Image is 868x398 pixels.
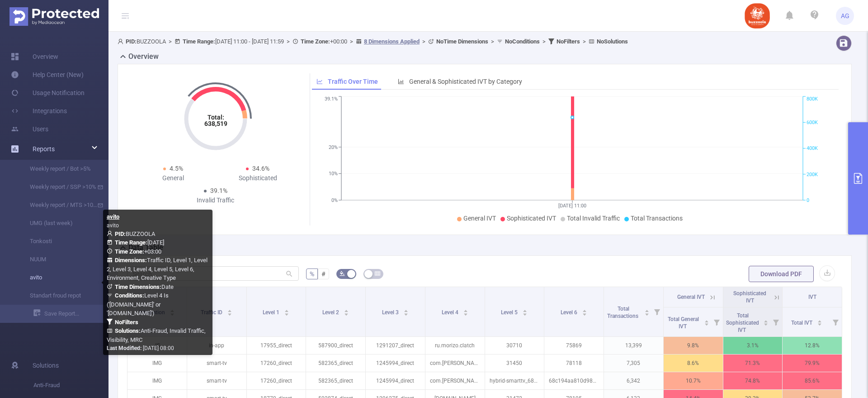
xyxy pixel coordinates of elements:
i: Filter menu [769,307,782,336]
p: 13,399 [604,337,663,354]
b: Solutions : [115,327,141,334]
tspan: 0 [807,197,809,203]
h2: Overview [128,51,159,62]
span: General IVT [677,294,705,300]
span: Level 5 [501,309,519,316]
i: icon: bg-colors [340,271,345,276]
p: 68c194aa810d98711cadcd37 [544,372,604,389]
tspan: 39.1% [325,96,338,102]
i: icon: caret-up [284,308,289,311]
span: > [347,38,356,45]
a: Overview [11,48,58,66]
i: icon: caret-down [344,312,349,315]
p: 79.9% [783,355,842,372]
p: 582365_direct [306,355,365,372]
tspan: Total: [207,114,224,121]
span: BUZZOOLA [DATE] 11:00 - [DATE] 11:59 +00:00 [118,38,628,45]
i: icon: caret-down [644,312,649,315]
span: General & Sophisticated IVT by Category [409,78,522,85]
p: 9.8% [664,337,723,354]
p: IMG [127,372,187,389]
span: Traffic Over Time [328,78,378,85]
div: Sort [582,308,587,314]
i: icon: caret-down [403,312,408,315]
p: 587900_direct [306,337,365,354]
span: 4.5% [170,165,183,172]
span: Level 4 Is ('[DOMAIN_NAME]' or '[DOMAIN_NAME]') [107,292,169,316]
b: Conditions : [115,292,144,299]
input: Search... [127,266,299,281]
p: hybrid-smarttv_68c1946470e7b2f00c4506c4 [485,372,544,389]
i: icon: caret-down [764,322,769,325]
span: Sophisticated IVT [733,290,766,304]
div: Sort [817,319,822,324]
i: icon: caret-up [582,308,587,311]
tspan: 20% [329,144,338,150]
tspan: 10% [329,171,338,177]
span: > [540,38,548,45]
span: General IVT [463,215,496,222]
tspan: 200K [807,172,818,177]
i: icon: caret-up [463,308,468,311]
a: Users [11,120,48,138]
i: icon: caret-down [463,312,468,315]
b: Time Range: [183,38,215,45]
a: Reports [33,140,55,158]
p: 10.7% [664,372,723,389]
i: icon: caret-down [227,312,232,315]
b: No Filters [557,38,580,45]
span: Total Invalid Traffic [567,215,620,222]
p: 7,305 [604,355,663,372]
span: > [284,38,292,45]
b: No Conditions [505,38,540,45]
div: General [131,173,216,183]
i: icon: caret-up [817,319,822,321]
p: 17260_direct [247,372,306,389]
i: icon: caret-up [704,319,709,321]
span: > [166,38,175,45]
b: Time Dimensions : [115,283,161,290]
a: Usage Notification [11,84,85,102]
span: Anti-Fraud, Invalid Traffic, Visibility, MRC [107,327,206,343]
i: icon: caret-up [403,308,408,311]
i: icon: table [375,271,380,276]
div: Sophisticated [216,173,301,183]
tspan: 0% [331,197,338,203]
i: Filter menu [829,307,842,336]
p: smart-tv [187,372,246,389]
span: Date [115,283,174,290]
span: [DATE] 08:00 [107,345,174,351]
p: com.[PERSON_NAME].vastushastraintelugu [425,355,485,372]
u: 8 Dimensions Applied [364,38,420,45]
p: smart-tv [187,355,246,372]
b: Time Zone: [115,248,144,255]
div: Sort [403,308,409,314]
p: 74.8% [723,372,783,389]
button: Download PDF [749,266,814,282]
p: ru.morizo.clatch [425,337,485,354]
b: Time Zone: [301,38,330,45]
p: 17955_direct [247,337,306,354]
i: Filter menu [651,287,663,336]
p: 78118 [544,355,604,372]
p: com.[PERSON_NAME].vastushastraintelugu [425,372,485,389]
i: icon: caret-down [284,312,289,315]
span: Traffic ID, Level 1, Level 2, Level 3, Level 4, Level 5, Level 6, Environment, Creative Type [107,257,208,281]
span: Reports [33,145,55,153]
span: AG [841,7,849,25]
i: icon: caret-up [764,319,769,321]
span: Total General IVT [668,316,699,330]
a: Weekly report / SSP >10% [18,178,98,196]
tspan: 600K [807,120,818,125]
span: BUZZOOLA [DATE] +03:00 [107,230,208,343]
p: 12.8% [783,337,842,354]
p: 75869 [544,337,604,354]
tspan: 638,519 [204,120,227,127]
p: 31450 [485,355,544,372]
i: icon: bar-chart [398,78,404,85]
i: icon: line-chart [316,78,323,85]
span: 39.1% [210,187,227,194]
i: icon: user [107,230,115,236]
span: Total Transactions [607,306,640,319]
span: > [488,38,497,45]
